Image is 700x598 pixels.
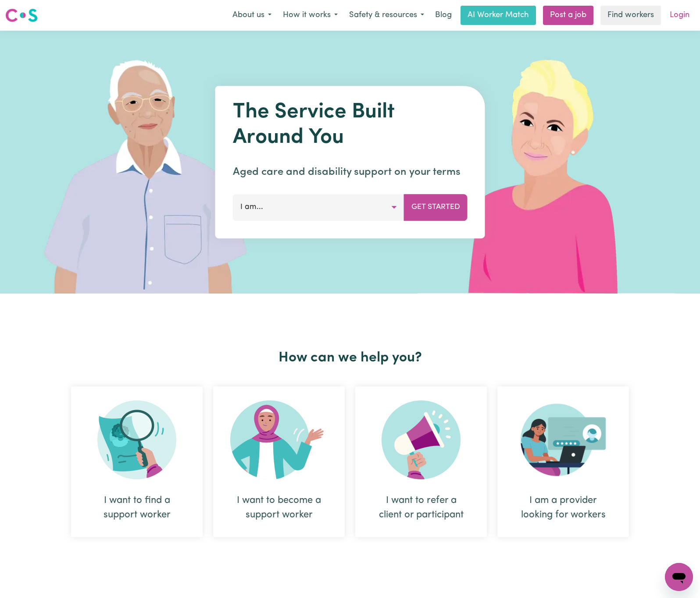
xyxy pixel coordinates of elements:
a: Login [664,6,695,25]
div: I am a provider looking for workers [497,386,629,537]
button: Safety & resources [343,6,430,25]
div: I want to refer a client or participant [376,493,466,522]
a: AI Worker Match [461,6,536,25]
h1: The Service Built Around You [233,100,468,150]
div: I want to find a support worker [71,386,203,537]
a: Careseekers logo [5,5,38,25]
img: Provider [521,400,606,479]
button: About us [227,6,277,25]
img: Become Worker [230,400,328,479]
a: Blog [430,6,457,25]
div: I want to become a support worker [213,386,345,537]
img: Careseekers logo [5,7,38,23]
a: Find workers [600,6,661,25]
div: I want to find a support worker [92,493,182,522]
iframe: Button to launch messaging window [665,563,693,591]
div: I am a provider looking for workers [518,493,608,522]
img: Search [97,400,176,479]
div: I want to refer a client or participant [355,386,487,537]
a: Post a job [543,6,593,25]
button: How it works [277,6,343,25]
button: Get Started [404,194,468,220]
img: Refer [382,400,461,479]
h2: How can we help you? [66,350,634,366]
button: I am... [233,194,404,220]
p: Aged care and disability support on your terms [233,164,468,180]
div: I want to become a support worker [234,493,324,522]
